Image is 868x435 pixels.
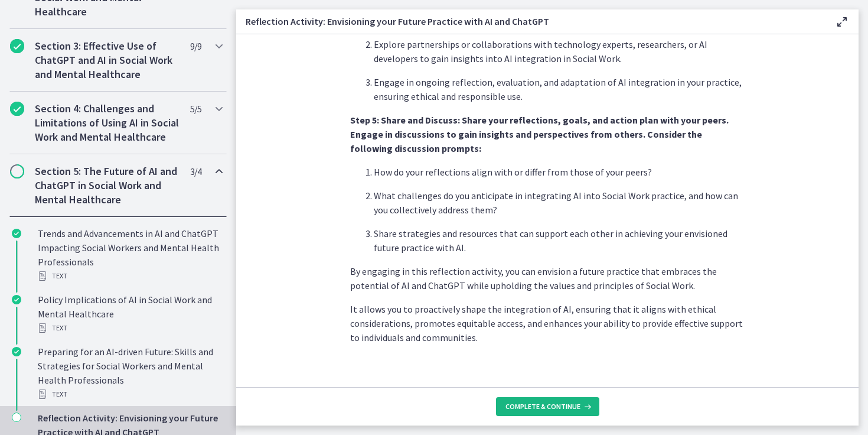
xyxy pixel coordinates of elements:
[38,293,222,335] div: Policy Implications of AI in Social Work and Mental Healthcare
[12,295,21,304] i: Completed
[10,39,24,53] i: Completed
[246,14,816,28] h3: Reflection Activity: Envisioning your Future Practice with AI and ChatGPT
[190,164,201,178] span: 3 / 4
[12,229,21,238] i: Completed
[38,321,222,335] div: Text
[350,302,745,345] p: It allows you to proactively shape the integration of AI, ensuring that it aligns with ethical co...
[12,347,21,356] i: Completed
[190,39,201,53] span: 9 / 9
[38,387,222,401] div: Text
[374,75,745,103] p: Engage in ongoing reflection, evaluation, and adaptation of AI integration in your practice, ensu...
[38,345,222,401] div: Preparing for an AI-driven Future: Skills and Strategies for Social Workers and Mental Health Pro...
[35,102,179,144] h2: Section 4: Challenges and Limitations of Using AI in Social Work and Mental Healthcare
[38,226,222,283] div: Trends and Advancements in AI and ChatGPT Impacting Social Workers and Mental Health Professionals
[496,397,599,416] button: Complete & continue
[38,269,222,283] div: Text
[10,102,24,116] i: Completed
[374,226,745,255] p: Share strategies and resources that can support each other in achieving your envisioned future pr...
[505,402,580,411] span: Complete & continue
[374,37,745,66] p: Explore partnerships or collaborations with technology experts, researchers, or AI developers to ...
[374,189,745,217] p: What challenges do you anticipate in integrating AI into Social Work practice, and how can you co...
[374,165,745,179] p: How do your reflections align with or differ from those of your peers?
[35,164,179,207] h2: Section 5: The Future of AI and ChatGPT in Social Work and Mental Healthcare
[350,114,729,154] strong: Step 5: Share and Discuss: Share your reflections, goals, and action plan with your peers. Engage...
[350,264,745,293] p: By engaging in this reflection activity, you can envision a future practice that embraces the pot...
[190,102,201,116] span: 5 / 5
[35,39,179,82] h2: Section 3: Effective Use of ChatGPT and AI in Social Work and Mental Healthcare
